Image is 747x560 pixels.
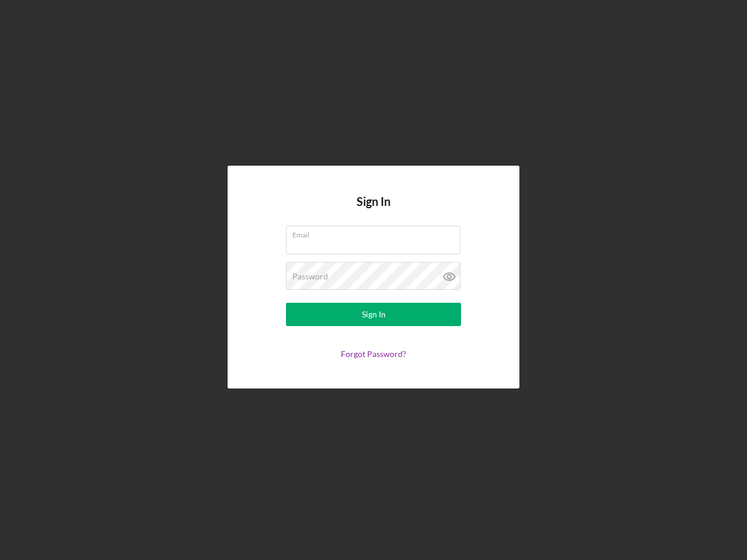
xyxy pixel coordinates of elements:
h4: Sign In [357,195,390,226]
label: Password [292,272,328,281]
div: Sign In [362,303,386,326]
label: Email [292,226,460,239]
a: Forgot Password? [341,349,406,359]
button: Sign In [286,303,461,326]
